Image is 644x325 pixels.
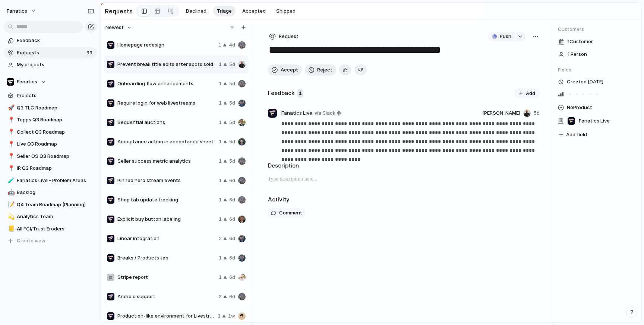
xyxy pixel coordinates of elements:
[567,78,603,86] span: Created [DATE]
[213,6,236,17] button: Triage
[4,187,97,198] a: 🤖Backlog
[219,138,222,146] span: 1
[229,293,235,300] span: 6d
[4,114,97,125] a: 📍Topps Q3 Roadmap
[219,61,222,68] span: 1
[558,66,635,74] span: Fields
[86,49,94,57] span: 99
[117,157,216,165] span: Seller success metric analytics
[8,103,13,112] div: 🚀
[17,140,94,148] span: Live Q3 Roadmap
[8,140,13,149] div: 📍
[268,162,540,170] h2: Description
[239,6,269,17] button: Accepted
[229,99,235,107] span: 5d
[534,109,540,117] span: 5d
[279,209,302,217] span: Comment
[229,61,235,68] span: 5d
[17,201,94,208] span: Q4 Team Roadmap (Planning)
[3,5,40,17] button: fanatics
[219,235,222,242] span: 2
[7,104,14,112] button: 🚀
[229,216,235,223] span: 6d
[4,151,97,162] a: 📍Seller OS Q3 Roadmap
[7,189,14,196] button: 🤖
[268,32,300,41] button: Request
[117,235,216,242] span: Linear integration
[17,78,37,86] span: Fanatics
[117,99,216,107] span: Require login for web livestreams
[117,119,216,126] span: Sequential auctions
[219,196,222,204] span: 1
[105,24,124,31] span: Newest
[4,211,97,222] a: 💫Analytics Team
[488,32,515,41] button: Push
[558,26,635,33] span: Customers
[7,153,14,160] button: 📍
[117,274,216,281] span: Stripe report
[8,200,13,209] div: 📝
[17,92,94,99] span: Projects
[317,66,332,74] span: Reject
[268,208,305,218] button: Comment
[8,176,13,185] div: 🧪
[7,7,27,15] span: fanatics
[229,157,235,165] span: 5d
[315,109,335,117] span: via Slack
[242,7,266,15] span: Accepted
[182,6,210,17] button: Declined
[281,109,312,117] span: Fanatics Live
[568,51,587,58] span: 1 Person
[500,33,511,40] span: Push
[17,128,94,136] span: Collect Q3 Roadmap
[7,116,14,124] button: 📍
[4,35,97,46] a: Feedback
[219,216,222,223] span: 1
[17,37,94,44] span: Feedback
[4,102,97,114] div: 🚀Q3 TLC Roadmap
[7,165,14,172] button: 📍
[17,116,94,124] span: Topps Q3 Roadmap
[567,103,592,112] span: No Product
[8,152,13,160] div: 📍
[268,195,290,204] h2: Activity
[217,7,232,15] span: Triage
[218,41,221,49] span: 1
[117,293,216,300] span: Android support
[219,119,222,126] span: 1
[229,274,235,281] span: 6d
[17,225,94,233] span: All FCI/Trust Eroders
[566,131,587,138] span: Add field
[526,90,535,97] span: Add
[117,196,216,204] span: Shop tab update tracking
[4,47,97,58] a: Requests99
[4,163,97,174] div: 📍IR Q3 Roadmap
[117,312,215,320] span: Production-like environment for Livestream QA
[229,41,235,49] span: 4d
[219,99,222,107] span: 1
[117,41,215,49] span: Homepage redesign
[104,23,133,32] button: Newest
[17,104,94,112] span: Q3 TLC Roadmap
[305,64,336,76] button: Reject
[117,216,216,223] span: Explicit buy button labeling
[4,76,97,87] button: Fanatics
[268,89,294,98] h2: Feedback
[17,213,94,220] span: Analytics Team
[8,128,13,136] div: 📍
[117,138,216,146] span: Acceptance action in acceptance sheet
[568,38,593,45] span: 1 Customer
[4,199,97,210] div: 📝Q4 Team Roadmap (Planning)
[219,274,222,281] span: 1
[8,188,13,197] div: 🤖
[4,175,97,186] a: 🧪Fanatics Live - Problem Areas
[219,177,222,184] span: 1
[229,235,235,242] span: 6d
[268,64,302,76] button: Accept
[272,6,299,17] button: Shipped
[7,128,14,136] button: 📍
[7,213,14,220] button: 💫
[17,49,84,57] span: Requests
[8,224,13,233] div: 📒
